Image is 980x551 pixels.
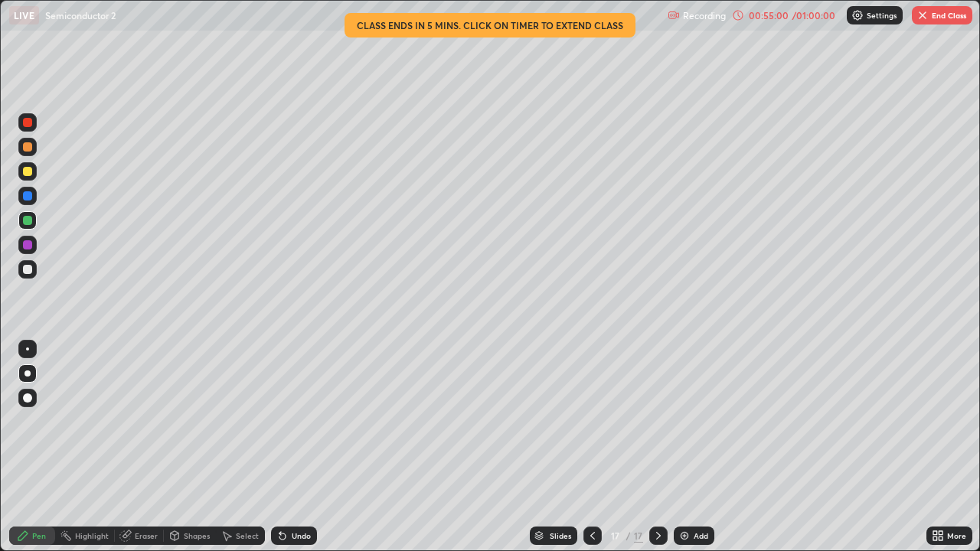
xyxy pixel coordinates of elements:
[292,532,311,540] div: Undo
[912,6,972,24] button: End Class
[14,9,34,21] p: LIVE
[678,530,691,542] img: add-slide-button
[184,532,210,540] div: Shapes
[747,11,790,20] div: 00:55:00
[45,9,116,21] p: Semiconductor 2
[608,531,623,540] div: 17
[867,11,897,19] p: Settings
[683,10,726,21] p: Recording
[916,9,929,21] img: end-class-cross
[75,532,109,540] div: Highlight
[550,532,571,540] div: Slides
[694,532,708,540] div: Add
[626,531,631,540] div: /
[634,529,643,543] div: 17
[947,532,966,540] div: More
[32,532,46,540] div: Pen
[236,532,259,540] div: Select
[668,9,680,21] img: recording.375f2c34.svg
[135,532,158,540] div: Eraser
[790,11,838,20] div: / 01:00:00
[851,9,864,21] img: class-settings-icons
